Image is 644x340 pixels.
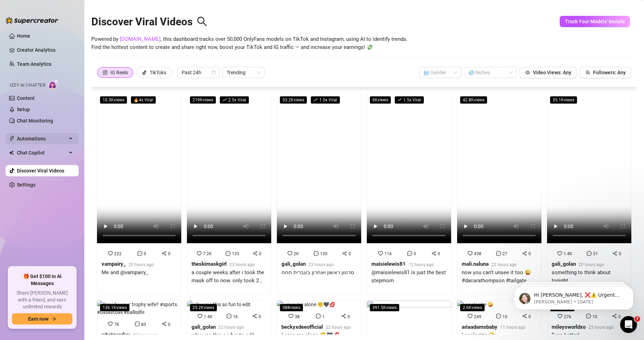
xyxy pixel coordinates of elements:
span: calendar [212,70,216,75]
span: 25.2K views [190,304,217,311]
a: 42.8Kviews438270mali.naluna22 hours agonow you can’t unsee it too 😜 #dacarathompson #tailgate #wi... [457,93,541,295]
span: message [316,314,321,319]
span: 249 [474,314,481,319]
span: 0 [528,251,531,256]
span: tik-tok [142,70,147,75]
span: message [587,251,592,256]
span: rise [397,98,402,102]
span: share-alt [252,314,257,319]
span: message [407,251,412,256]
span: 10.3K views [100,96,127,104]
span: 1.4K [564,251,572,256]
span: Share [PERSON_NAME] with a friend, and earn unlimited rewards [12,290,72,310]
div: I apologize 🤪 [462,331,526,340]
span: 23 hours ago [133,333,158,338]
span: 3 [414,251,416,256]
span: share-alt [431,251,436,256]
span: Automations [17,133,67,144]
span: message [135,321,140,326]
a: 53.2Kviewsrise1.5x Viral2K1300gali_golan23 hours agoסרטון ראשון ואחרון בעברית חחח [277,93,361,295]
strong: theskimaskgirl [191,261,227,267]
span: share-alt [341,314,346,319]
img: AI Chatter [48,79,59,89]
img: Chat Copilot [9,150,14,155]
iframe: Intercom live chat [620,316,637,333]
span: 7.2K [203,251,212,256]
a: Settings [17,182,35,188]
span: heart [468,314,473,319]
h2: Discover Viral Videos [91,15,207,29]
span: 0 [259,314,261,319]
iframe: Intercom notifications message [503,272,644,321]
a: Setup [17,107,30,112]
span: rise [222,98,227,102]
span: 116 [384,251,392,256]
span: share-alt [342,251,347,256]
button: Followers: Any [580,67,631,78]
span: 7K [114,322,119,327]
span: 222 [114,251,122,256]
img: Leave me alone 🤨🖤💋 [277,301,335,308]
span: 1.4K [204,314,213,319]
span: 23 hours ago [308,262,334,267]
span: share-alt [253,251,258,256]
div: TikToks [150,67,166,78]
strong: vampairy_ [102,261,126,267]
strong: mali.naluna [462,261,489,267]
span: 133 [232,251,239,256]
a: Home [17,33,30,39]
span: 51 [593,251,598,256]
div: סרטון ראשון ואחרון בעברית חחח [281,269,354,277]
span: 0 [168,251,170,256]
span: share-alt [522,251,527,256]
span: 130 [320,251,327,256]
span: Trending [227,67,260,78]
strong: gali_golan [281,261,306,267]
span: 0 [168,322,170,327]
span: Track Your Models' Socials [565,19,625,24]
span: 22 hours ago [326,325,351,330]
span: heart [287,251,292,256]
span: 438 [474,251,481,256]
span: 10 [502,314,507,319]
span: team [585,70,590,75]
button: Track Your Models' Socials [560,16,630,27]
div: a couple weeks after i took the mask off to now. only took 2 years to recognize myself again :,) [191,269,267,285]
div: now you can’t unsee it too 😜 #dacarathompson #tailgate #wintercabin #kansascitychiefs [462,269,537,285]
span: 42.8K views [460,96,487,104]
span: Izzy AI Chatter [10,82,45,89]
span: 20 hours ago [129,262,154,267]
span: Chat Copilot [17,147,67,158]
button: Earn nowarrow-right [12,313,72,325]
span: 27 [502,251,507,256]
img: logo-BBDzfeDw.svg [6,17,58,24]
span: 0 [144,251,146,256]
span: 53.2K views [280,96,307,104]
span: 219K views [190,96,216,104]
span: message [227,314,232,319]
span: heart [557,251,562,256]
strong: ariaadamsbaby [462,324,497,330]
span: heart [378,251,383,256]
span: 38 [295,314,300,319]
div: Even better! [552,331,614,340]
strong: beckyxdeeofficial [281,324,323,330]
a: 10.3Kviews🔥4x Viral22200vampairy_20 hours agoMe and @vampairy_ [97,93,181,295]
span: 7 [635,316,640,322]
span: heart [288,314,293,319]
img: Can i be your trophy wife? #sports #basketball #ballislife [97,301,181,316]
span: instagram [103,70,108,75]
span: 1.5 x Viral [395,96,424,104]
span: share-alt [162,321,167,326]
div: Leave me alone 🤨🖤💋 [281,331,351,340]
span: 136.1K views [100,304,130,311]
a: 6Kviewsrise1.5x Viral11630maisielewis8112 hours ago@maisielewis81 is just the best stepmom [367,93,451,295]
span: heart [468,251,473,256]
span: 391.5K views [370,304,399,311]
span: 83 [141,322,146,327]
span: 22 hours ago [219,325,244,330]
span: 0 [619,251,621,256]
